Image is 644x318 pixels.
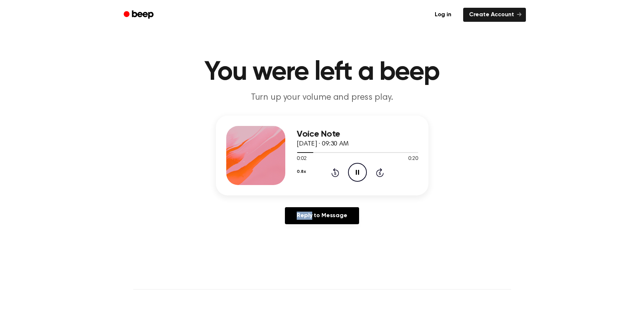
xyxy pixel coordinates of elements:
[408,155,418,163] span: 0:20
[297,141,349,147] span: [DATE] · 09:30 AM
[297,165,306,178] button: 0.8x
[297,129,418,139] h3: Voice Note
[463,8,526,22] a: Create Account
[133,59,511,86] h1: You were left a beep
[285,207,359,224] a: Reply to Message
[180,92,464,104] p: Turn up your volume and press play.
[427,6,459,23] a: Log in
[118,8,160,22] a: Beep
[297,155,307,163] span: 0:02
